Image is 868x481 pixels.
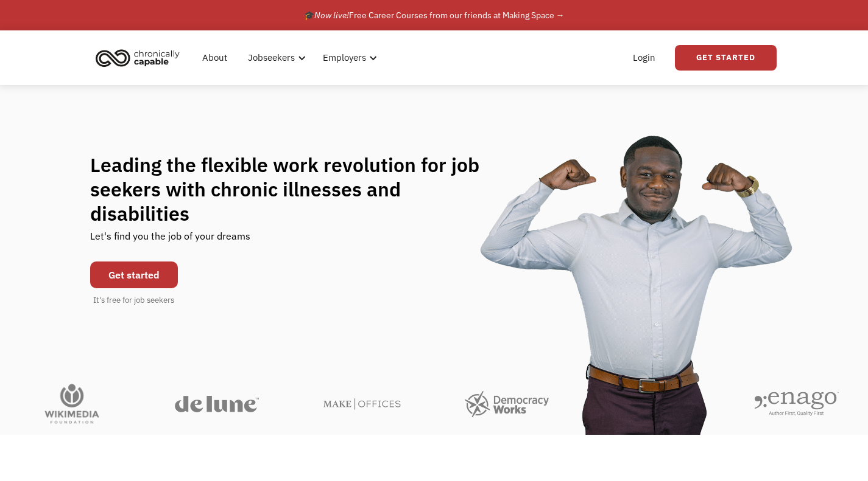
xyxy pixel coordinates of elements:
[626,38,663,77] a: Login
[92,44,189,71] a: home
[304,8,565,22] div: 🎓 Free Career Courses from our friends at Making Space →
[316,38,381,77] div: Employers
[90,153,503,226] h1: Leading the flexible work revolution for job seekers with chronic illnesses and disabilities
[195,38,235,77] a: About
[248,50,295,65] div: Jobseekers
[90,226,250,255] div: Let's find you the job of your dreams
[323,50,366,65] div: Employers
[93,294,174,306] div: It's free for job seekers
[675,45,777,71] a: Get Started
[241,38,309,77] div: Jobseekers
[314,10,349,21] em: Now live!
[92,44,183,71] img: Chronically Capable logo
[90,261,178,288] a: Get started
